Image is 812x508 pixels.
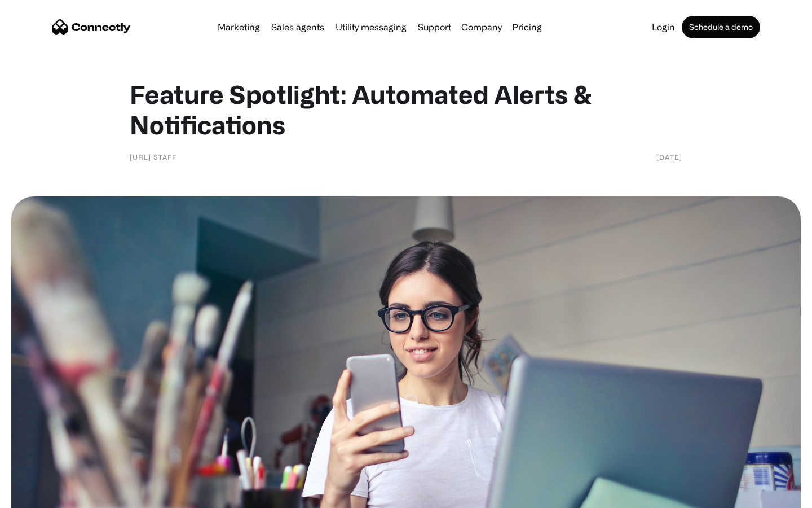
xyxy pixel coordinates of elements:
a: Marketing [213,23,264,32]
a: Support [413,23,456,32]
a: Pricing [507,23,546,32]
div: [DATE] [656,151,682,163]
a: Utility messaging [331,23,411,32]
a: Schedule a demo [682,16,760,38]
div: Company [461,19,502,35]
a: Login [647,23,679,32]
h1: Feature Spotlight: Automated Alerts & Notifications [130,79,682,140]
div: [URL] staff [130,151,176,163]
a: Sales agents [267,23,329,32]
